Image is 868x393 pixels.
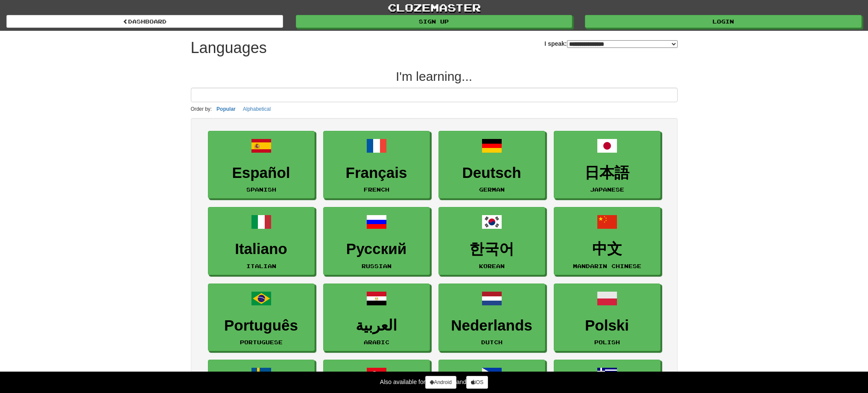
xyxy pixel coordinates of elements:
small: German [479,186,505,192]
a: PortuguêsPortuguese [208,284,315,352]
a: EspañolSpanish [208,131,315,199]
small: Order by: [191,106,212,112]
h3: Español [213,165,310,181]
button: Popular [214,104,238,114]
small: Arabic [364,339,389,345]
h3: Deutsch [443,165,541,181]
h3: العربية [328,317,425,334]
a: dashboard [6,15,283,28]
small: French [364,186,389,192]
a: Login [585,15,862,28]
h1: Languages [191,39,267,56]
a: ItalianoItalian [208,207,315,275]
h2: I'm learning... [191,69,678,83]
small: Italian [246,263,276,269]
button: Alphabetical [240,104,273,114]
a: 中文Mandarin Chinese [554,207,660,275]
a: PolskiPolish [554,284,660,352]
small: Dutch [481,339,503,345]
h3: Nederlands [443,317,541,334]
small: Portuguese [240,339,283,345]
small: Russian [362,263,392,269]
small: Korean [479,263,505,269]
small: Spanish [246,186,276,192]
a: РусскийRussian [323,207,430,275]
h3: Italiano [213,241,310,257]
a: العربيةArabic [323,284,430,352]
h3: Português [213,317,310,334]
h3: Polski [558,317,656,334]
small: Mandarin Chinese [573,263,641,269]
h3: 日本語 [558,165,656,181]
a: Sign up [296,15,573,28]
a: 日本語Japanese [554,131,660,199]
small: Polish [594,339,620,345]
h3: Русский [328,241,425,257]
a: iOS [466,376,488,389]
a: 한국어Korean [438,207,545,275]
h3: Français [328,165,425,181]
a: DeutschGerman [438,131,545,199]
select: I speak: [567,40,678,48]
small: Japanese [590,186,624,192]
label: I speak: [544,39,677,48]
a: Android [425,376,456,389]
h3: 한국어 [443,241,541,257]
h3: 中文 [558,241,656,257]
a: NederlandsDutch [438,284,545,352]
a: FrançaisFrench [323,131,430,199]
